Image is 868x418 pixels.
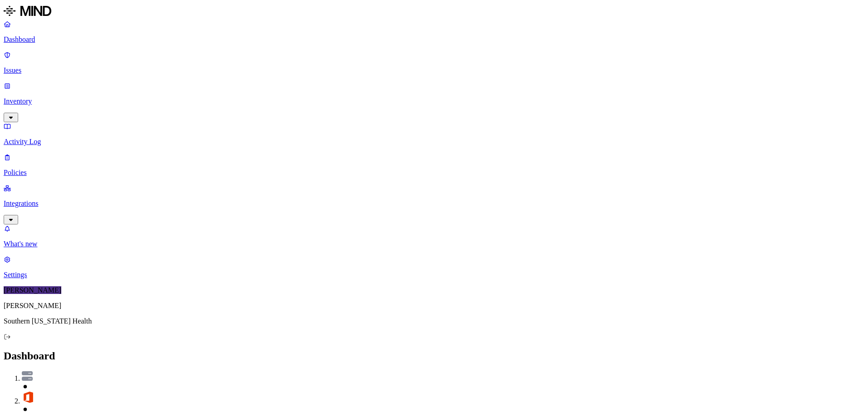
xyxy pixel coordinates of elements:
p: Inventory [4,97,864,105]
a: Issues [4,51,864,75]
p: Policies [4,169,864,177]
a: What's new [4,224,864,248]
a: Integrations [4,184,864,223]
p: Issues [4,66,864,75]
a: Inventory [4,82,864,121]
p: What's new [4,240,864,248]
span: [PERSON_NAME] [4,286,61,294]
a: Activity Log [4,122,864,146]
img: azure-files.svg [22,371,33,381]
h2: Dashboard [4,350,864,362]
p: Settings [4,271,864,279]
img: office-365.svg [22,391,35,403]
a: Policies [4,153,864,177]
p: Dashboard [4,35,864,44]
p: Activity Log [4,138,864,146]
p: Southern [US_STATE] Health [4,317,864,325]
a: Settings [4,255,864,279]
a: MIND [4,4,864,20]
img: MIND [4,4,51,18]
a: Dashboard [4,20,864,44]
p: Integrations [4,199,864,208]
